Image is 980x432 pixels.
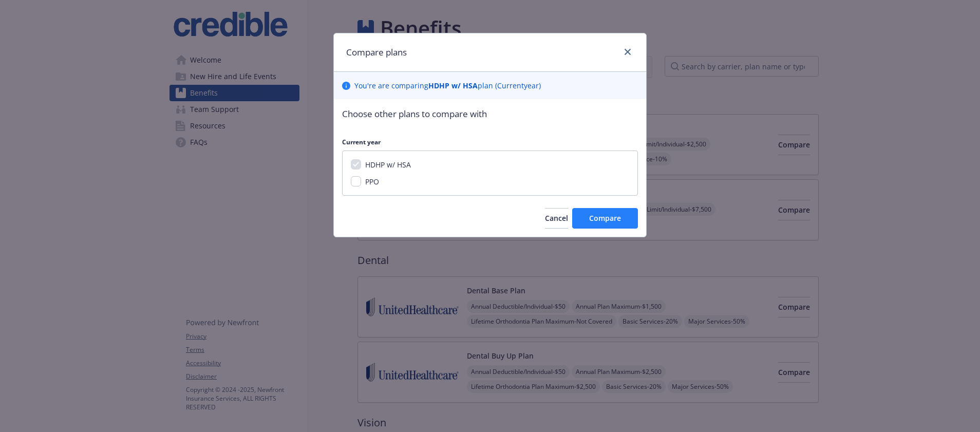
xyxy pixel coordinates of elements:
[365,177,379,186] span: PPO
[545,208,568,229] button: Cancel
[342,107,638,121] p: Choose other plans to compare with
[621,46,634,58] a: close
[572,208,638,229] button: Compare
[346,46,407,59] h1: Compare plans
[428,81,478,90] b: HDHP w/ HSA
[342,138,638,146] p: Current year
[365,160,411,170] span: HDHP w/ HSA
[589,213,621,223] span: Compare
[354,80,541,91] p: You ' re are comparing plan ( Current year)
[545,213,568,223] span: Cancel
